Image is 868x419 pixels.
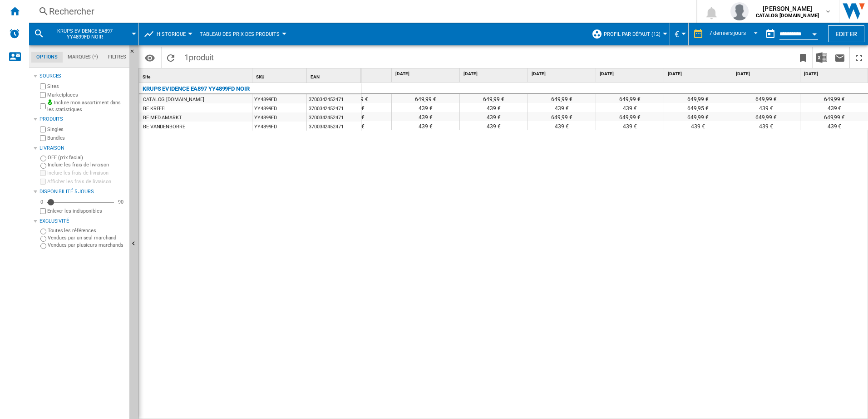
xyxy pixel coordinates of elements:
button: Recharger [162,47,180,68]
div: Produits [39,116,126,123]
div: 439 € [732,103,800,112]
span: 1 [180,47,218,66]
div: 649,99 € [664,94,732,103]
div: 649,99 € [392,94,459,103]
span: SKU [256,74,265,79]
button: Envoyer ce rapport par email [831,47,849,68]
label: Afficher les frais de livraison [47,178,126,185]
label: Inclure les frais de livraison [47,170,126,176]
span: [DATE] [804,71,867,77]
div: [DATE] [598,68,664,80]
div: 439 € [528,103,596,112]
input: Vendues par un seul marchand [40,236,46,242]
button: KRUPS EVIDENCE EA897 YY4899FD NOIR [48,23,130,45]
button: Télécharger au format Excel [813,47,831,68]
div: 439 € [392,121,459,130]
div: 649,99 € [596,112,664,121]
input: Sites [40,83,46,89]
div: 439 € [460,103,528,112]
div: YY4899FD [252,103,306,112]
div: Sources [39,73,126,80]
div: Site Sort None [141,68,252,83]
div: 649,99 € [596,94,664,103]
div: Disponibilité 5 Jours [39,188,126,195]
div: 649,99 € [732,112,800,121]
img: mysite-bg-18x18.png [47,99,53,105]
div: 3700342452471 [307,103,361,112]
div: BE VANDENBORRE [143,122,185,132]
input: Inclure les frais de livraison [40,170,46,176]
span: [DATE] [668,71,730,77]
md-select: REPORTS.WIZARD.STEPS.REPORT.STEPS.REPORT_OPTIONS.PERIOD: 7 derniers jours [708,27,761,42]
div: Livraison [39,145,126,152]
div: 439 € [392,112,459,121]
div: [DATE] [530,68,596,80]
b: CATALOG [DOMAIN_NAME] [756,13,819,19]
div: Historique [143,23,190,45]
div: Sort None [309,68,361,83]
div: 649,99 € [528,112,596,121]
input: Bundles [40,135,46,141]
div: Exclusivité [39,218,126,225]
label: Bundles [47,135,126,141]
md-menu: Currency [670,23,689,45]
input: Afficher les frais de livraison [40,179,46,185]
img: excel-24x24.png [816,52,827,63]
div: BE MEDIAMARKT [143,113,182,122]
span: [DATE] [395,71,458,77]
div: [DATE] [666,68,732,80]
div: 439 € [528,121,596,130]
span: Profil par défaut (12) [604,31,661,37]
label: Vendues par un seul marchand [48,234,126,241]
div: 439 € [664,121,732,130]
div: 649,95 € [664,103,732,112]
label: Singles [47,126,126,133]
span: [DATE] [736,71,798,77]
span: Historique [157,31,186,37]
div: Sort None [141,68,252,83]
input: Inclure les frais de livraison [40,163,46,169]
img: profile.jpg [730,2,749,20]
div: 649,99 € [664,112,732,121]
button: Historique [157,23,190,45]
div: Rechercher [49,5,673,18]
input: Afficher les frais de livraison [40,208,46,214]
div: 439 € [460,121,528,130]
button: Open calendar [806,24,823,41]
span: KRUPS EVIDENCE EA897 YY4899FD NOIR [48,28,121,40]
div: 3700342452471 [307,122,361,131]
div: [DATE] [734,68,800,80]
button: Editer [828,25,864,42]
span: Site [143,74,150,79]
div: EAN Sort None [309,68,361,83]
div: Sort None [254,68,306,83]
label: Vendues par plusieurs marchands [48,242,126,248]
md-tab-item: Filtres [103,52,131,63]
img: alerts-logo.svg [9,28,20,39]
label: Toutes les références [48,227,126,234]
md-slider: Disponibilité [47,198,114,207]
md-tab-item: Options [31,52,63,63]
button: € [675,23,684,45]
input: Inclure mon assortiment dans les statistiques [40,101,46,112]
label: Sites [47,83,126,90]
span: EAN [311,74,320,79]
label: Enlever les indisponibles [47,208,126,214]
div: [DATE] [394,68,459,80]
div: 439 € [460,112,528,121]
button: Plein écran [850,47,868,68]
label: OFF (prix facial) [48,154,126,161]
div: 439 € [596,103,664,112]
div: 649,99 € [528,94,596,103]
span: [PERSON_NAME] [756,4,819,13]
label: Inclure mon assortiment dans les statistiques [47,99,126,113]
div: 0 [38,199,45,205]
div: 439 € [596,121,664,130]
div: BE KREFEL [143,104,167,113]
button: Options [141,49,159,66]
div: Tableau des prix des produits [200,23,284,45]
span: [DATE] [464,71,526,77]
label: Inclure les frais de livraison [48,161,126,168]
md-tab-item: Marques (*) [63,52,103,63]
